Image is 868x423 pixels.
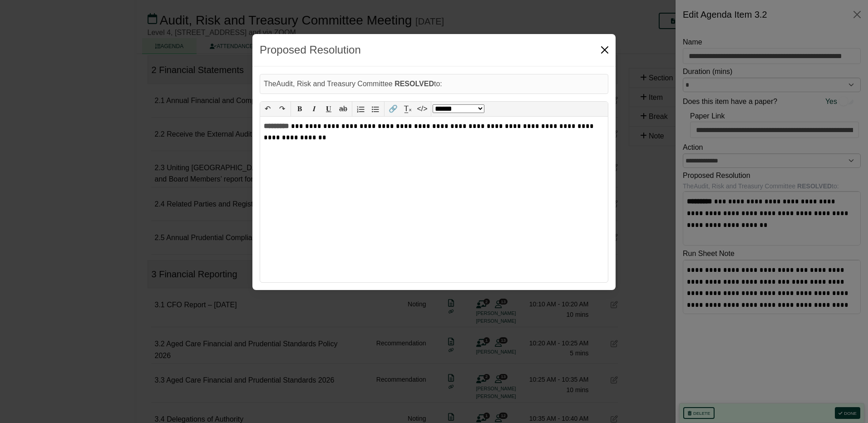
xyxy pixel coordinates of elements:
button: ↶ [260,102,275,116]
div: Proposed Resolution [260,41,361,59]
button: 𝑰 [307,102,321,116]
button: ab [336,102,350,116]
span: 𝐔 [326,105,331,113]
s: ab [339,105,347,113]
button: 𝐁 [292,102,307,116]
button: Close [597,43,612,57]
div: The Audit, Risk and Treasury Committee to: [260,74,608,94]
button: </> [415,102,429,116]
button: 𝐔 [321,102,336,116]
b: RESOLVED [395,80,434,88]
button: ↷ [275,102,289,116]
button: T̲ₓ [400,102,415,116]
button: 🔗 [386,102,400,116]
button: Bullet list [368,102,383,116]
button: Numbered list [354,102,368,116]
